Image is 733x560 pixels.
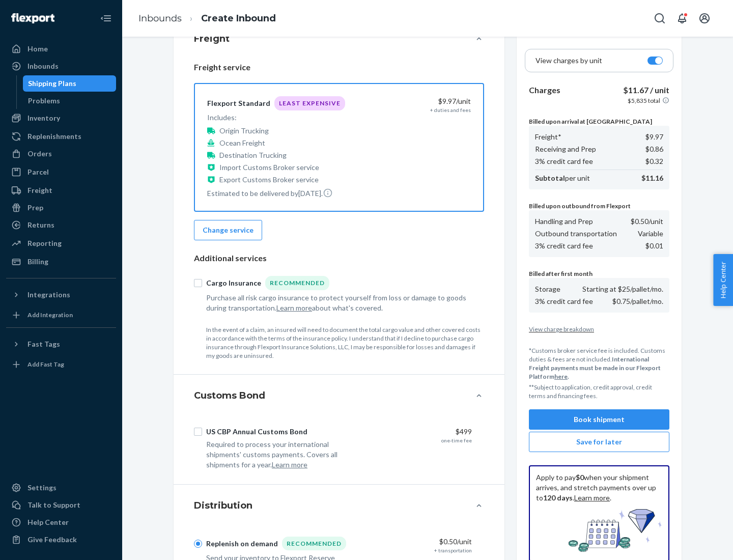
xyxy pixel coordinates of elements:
[6,200,116,216] a: Prep
[206,427,307,437] div: US CBP Annual Customs Bond
[6,58,116,74] a: Inbounds
[28,96,60,106] div: Problems
[535,229,617,239] p: Outbound transportation
[206,278,261,288] div: Cargo Insurance
[529,325,669,333] p: View charge breakdown
[6,356,116,373] a: Add Fast Tag
[282,537,346,550] div: Recommended
[529,355,661,380] b: International Freight payments must be made in our Flexport Platform .
[206,439,358,470] div: Required to process your international shipments' customs payments. Covers all shipments for a year.
[6,336,116,352] button: Fast Tags
[641,173,663,183] p: $11.16
[27,500,80,510] div: Talk to Support
[529,383,669,400] p: **Subject to application, credit approval, credit terms and financing fees.
[27,311,73,319] div: Add Integration
[713,254,733,306] button: Help Center
[645,144,663,154] p: $0.86
[11,13,54,23] img: Flexport logo
[645,156,663,166] p: $0.32
[6,254,116,270] a: Billing
[536,472,662,503] p: Apply to pay when your shipment arrives, and stretch payments over up to . .
[638,229,663,239] p: Variable
[194,499,252,512] h4: Distribution
[206,293,472,313] div: Purchase all risk cargo insurance to protect yourself from loss or damage to goods during transpo...
[219,150,287,160] p: Destination Trucking
[27,167,49,177] div: Parcel
[6,128,116,145] a: Replenishments
[535,144,596,154] p: Receiving and Prep
[130,4,284,34] ol: breadcrumbs
[276,303,312,313] button: Learn more
[27,149,52,159] div: Orders
[194,540,202,548] input: Replenish on demandRecommended
[576,473,584,482] b: $0
[27,220,54,230] div: Returns
[194,32,230,45] h4: Freight
[535,132,561,142] p: Freight*
[27,483,57,493] div: Settings
[6,514,116,530] a: Help Center
[27,517,69,527] div: Help Center
[554,373,568,380] a: here
[6,531,116,548] button: Give Feedback
[535,174,565,182] b: Subtotal
[194,428,202,436] input: US CBP Annual Customs Bond
[645,241,663,251] p: $0.01
[6,164,116,180] a: Parcel
[366,537,472,547] div: $0.50 /unit
[96,8,116,29] button: Close Navigation
[582,284,663,294] p: Starting at $25/pallet/mo.
[206,539,278,549] div: Replenish on demand
[574,493,610,502] a: Learn more
[265,276,329,290] div: Recommended
[23,93,117,109] a: Problems
[535,216,593,227] p: Handling and Prep
[672,8,692,29] button: Open notifications
[529,85,560,95] b: Charges
[6,497,116,513] a: Talk to Support
[207,98,270,108] div: Flexport Standard
[194,220,262,240] button: Change service
[27,44,48,54] div: Home
[6,182,116,199] a: Freight
[366,427,472,437] div: $499
[274,96,345,110] div: Least Expensive
[206,325,484,360] p: In the event of a claim, an insured will need to document the total cargo value and other covered...
[6,110,116,126] a: Inventory
[194,389,265,402] h4: Customs Bond
[529,346,669,381] p: *Customs broker service fee is included. Customs duties & fees are not included.
[27,61,59,71] div: Inbounds
[535,296,593,306] p: 3% credit card fee
[535,173,590,183] p: per unit
[628,96,660,105] p: $5,835 total
[529,202,669,210] p: Billed upon outbound from Flexport
[272,460,307,470] button: Learn more
[631,216,663,227] p: $0.50 /unit
[194,279,202,287] input: Cargo InsuranceRecommended
[623,85,669,96] p: $11.67 / unit
[6,287,116,303] button: Integrations
[207,188,345,199] p: Estimated to be delivered by [DATE] .
[6,480,116,496] a: Settings
[23,75,117,92] a: Shipping Plans
[138,13,182,24] a: Inbounds
[529,269,669,278] p: Billed after first month
[441,437,472,444] div: one-time fee
[434,547,472,554] div: + transportation
[365,96,471,106] div: $9.97 /unit
[6,235,116,251] a: Reporting
[27,535,77,545] div: Give Feedback
[219,175,319,185] p: Export Customs Broker service
[27,113,60,123] div: Inventory
[650,8,670,29] button: Open Search Box
[612,296,663,306] p: $0.75/pallet/mo.
[694,8,715,29] button: Open account menu
[535,284,560,294] p: Storage
[194,62,484,73] p: Freight service
[535,156,593,166] p: 3% credit card fee
[529,117,669,126] p: Billed upon arrival at [GEOGRAPHIC_DATA]
[529,409,669,430] button: Book shipment
[27,131,81,142] div: Replenishments
[27,360,64,369] div: Add Fast Tag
